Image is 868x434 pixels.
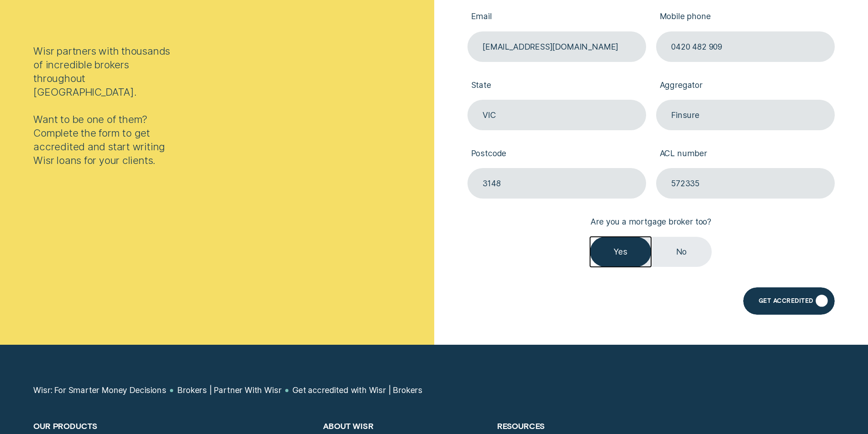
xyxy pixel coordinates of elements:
[590,237,651,267] label: Yes
[587,209,715,236] label: Are you a mortgage broker too?
[656,140,835,168] label: ACL number
[656,72,835,100] label: Aggregator
[467,140,646,168] label: Postcode
[467,4,646,31] label: Email
[656,4,835,31] label: Mobile phone
[293,385,422,395] a: Get accredited with Wisr | Brokers
[651,237,712,267] label: No
[33,385,166,395] a: Wisr: For Smarter Money Decisions
[467,72,646,100] label: State
[33,44,175,167] div: Wisr partners with thousands of incredible brokers throughout [GEOGRAPHIC_DATA]. Want to be one o...
[177,385,281,395] a: Brokers | Partner With Wisr
[743,287,834,315] button: Get Accredited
